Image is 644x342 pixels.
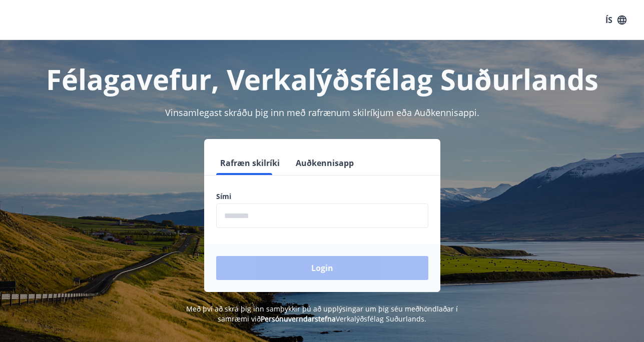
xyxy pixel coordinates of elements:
[12,60,632,98] h1: Félagavefur, Verkalýðsfélag Suðurlands
[216,191,428,201] label: Sími
[261,314,336,323] a: Persónuverndarstefna
[600,11,632,29] button: ÍS
[165,106,479,118] span: Vinsamlegast skráðu þig inn með rafrænum skilríkjum eða Auðkennisappi.
[186,304,458,323] span: Með því að skrá þig inn samþykkir þú að upplýsingar um þig séu meðhöndlaðar í samræmi við Verkalý...
[216,151,284,175] button: Rafræn skilríki
[292,151,358,175] button: Auðkennisapp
